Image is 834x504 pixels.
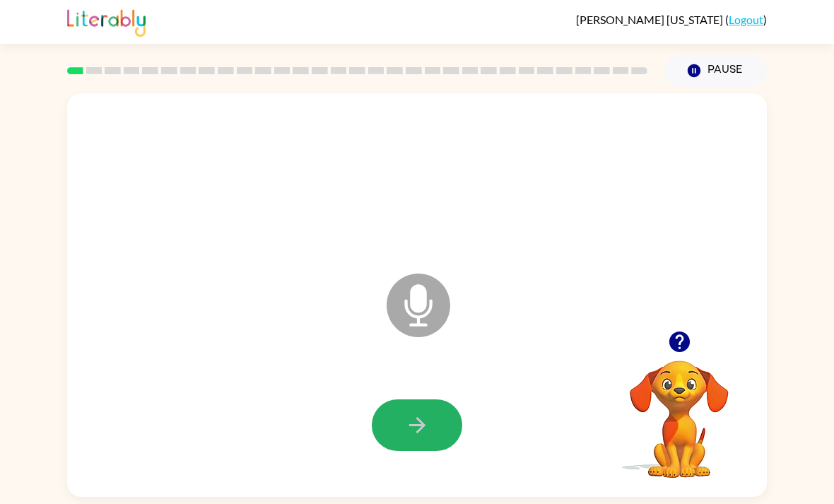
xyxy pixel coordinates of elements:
div: ( ) [576,13,767,26]
span: [PERSON_NAME] [US_STATE] [576,13,725,26]
img: Literably [67,6,146,37]
button: Pause [664,54,767,87]
a: Logout [729,13,763,26]
video: Your browser must support playing .mp4 files to use Literably. Please try using another browser. [609,339,750,480]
